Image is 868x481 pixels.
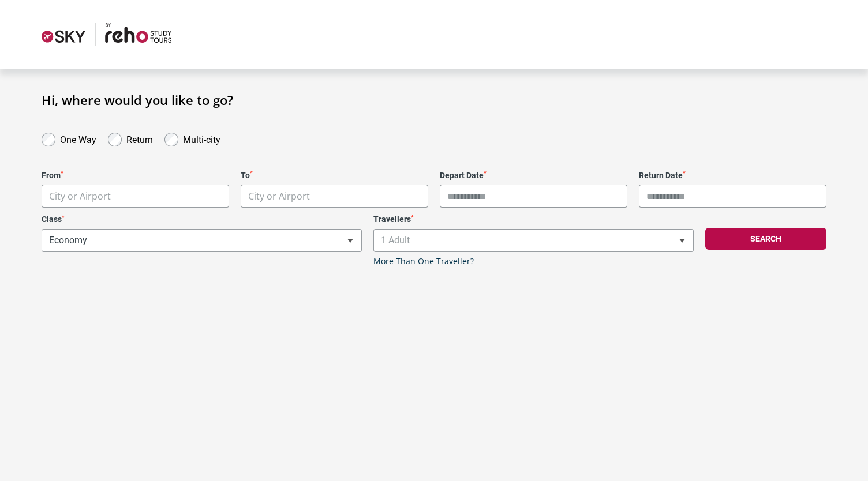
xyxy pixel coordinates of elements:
span: Economy [42,230,361,251]
button: Search [705,228,826,250]
label: To [241,171,428,181]
label: Return [126,131,153,145]
h1: Hi, where would you like to go? [42,92,826,107]
label: From [42,171,229,181]
span: City or Airport [49,190,111,202]
label: Travellers [373,215,694,224]
label: One Way [60,131,96,145]
span: 1 Adult [373,229,694,252]
label: Class [42,215,362,224]
span: City or Airport [248,190,310,202]
a: More Than One Traveller? [373,257,474,266]
span: City or Airport [241,185,428,208]
label: Depart Date [440,171,627,181]
label: Multi-city [183,131,220,145]
span: City or Airport [241,185,428,208]
span: Economy [42,229,362,252]
span: 1 Adult [374,230,693,251]
span: City or Airport [42,185,229,208]
label: Return Date [639,171,826,181]
span: City or Airport [42,185,229,208]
